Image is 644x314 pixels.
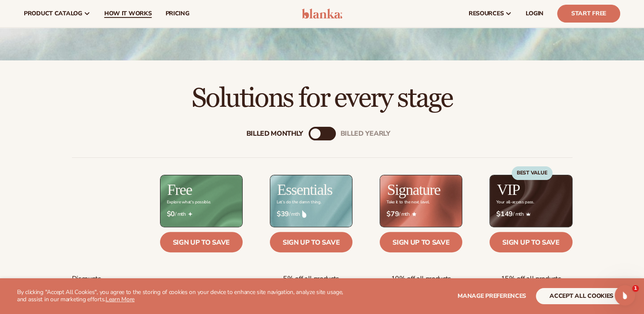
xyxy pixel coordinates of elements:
span: / mth [496,210,565,218]
span: Manage preferences [458,292,526,300]
a: Sign up to save [160,232,243,252]
div: BEST VALUE [512,166,552,180]
div: Billed Monthly [246,129,303,137]
h2: Signature [387,182,440,197]
iframe: Intercom live chat [615,285,635,305]
a: Start Free [557,5,620,23]
span: product catalog [24,10,82,17]
h2: Essentials [277,182,332,197]
button: Manage preferences [458,288,526,304]
img: drop.png [302,210,306,218]
button: accept all cookies [536,288,627,304]
img: Essentials_BG_9050f826-5aa9-47d9-a362-757b82c62641.jpg [270,175,352,227]
img: logo [302,9,342,19]
strong: $79 [386,210,399,218]
a: Sign up to save [270,232,352,252]
span: How It Works [104,10,152,17]
span: / mth [167,210,236,218]
img: Signature_BG_eeb718c8-65ac-49e3-a4e5-327c6aa73146.jpg [380,175,462,227]
span: resources [469,10,504,17]
img: free_bg.png [160,175,242,227]
img: VIP_BG_199964bd-3653-43bc-8a67-789d2d7717b9.jpg [490,175,572,227]
span: 10% off all products [391,271,451,287]
p: By clicking "Accept All Cookies", you agree to the storing of cookies on your device to enhance s... [17,289,349,303]
img: Star_6.png [412,212,416,216]
h2: Solutions for every stage [24,84,620,113]
img: Free_Icon_bb6e7c7e-73f8-44bd-8ed0-223ea0fc522e.png [188,212,192,216]
span: / mth [386,210,455,218]
div: Explore what's possible. [167,200,211,205]
span: LOGIN [526,10,544,17]
h2: Free [167,182,192,197]
span: Discounts [72,271,101,287]
span: pricing [165,10,189,17]
h2: VIP [497,182,520,197]
strong: $149 [496,210,513,218]
strong: $0 [167,210,175,218]
span: 15% off all products [501,271,561,287]
span: 5% off all products [283,271,339,287]
span: 1 [632,285,639,292]
a: Learn More [106,295,135,303]
div: billed Yearly [341,129,390,137]
a: Sign up to save [380,232,462,252]
span: / mth [277,210,346,218]
a: Sign up to save [489,232,572,252]
div: Take it to the next level. [386,200,429,205]
strong: $39 [277,210,289,218]
div: Let’s do the damn thing. [277,200,321,205]
span: - [200,271,203,287]
div: Your all-access pass. [496,200,534,205]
